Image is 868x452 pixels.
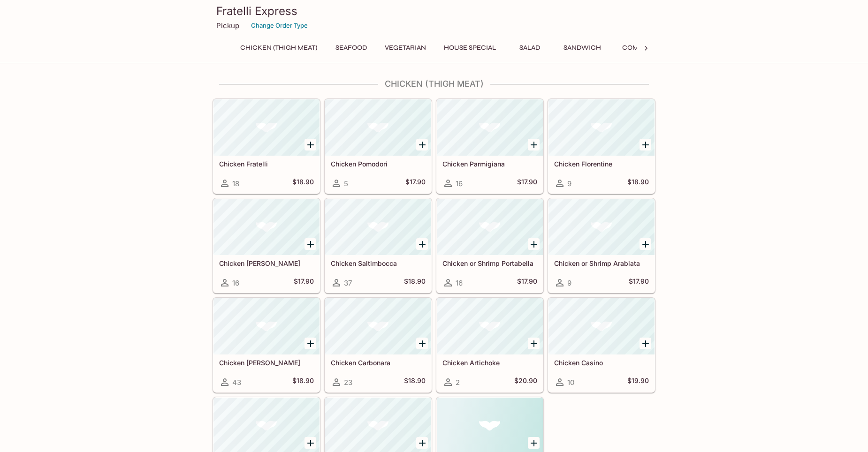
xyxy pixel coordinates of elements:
[344,279,352,287] span: 37
[213,79,655,89] h4: Chicken (Thigh Meat)
[629,277,649,288] h5: $17.90
[437,99,543,156] div: Chicken Parmigiana
[437,199,543,255] div: Chicken or Shrimp Portabella
[232,179,239,188] span: 18
[554,359,649,367] h5: Chicken Casino
[219,259,314,267] h5: Chicken [PERSON_NAME]
[305,437,316,449] button: Add Chicken & Sausage Pomodori
[640,238,651,250] button: Add Chicken or Shrimp Arabiata
[567,179,571,188] span: 9
[548,298,655,354] div: Chicken Casino
[436,298,543,392] a: Chicken Artichoke2$20.90
[344,179,348,188] span: 5
[213,198,320,293] a: Chicken [PERSON_NAME]16$17.90
[219,359,314,367] h5: Chicken [PERSON_NAME]
[437,298,543,354] div: Chicken Artichoke
[554,259,649,267] h5: Chicken or Shrimp Arabiata
[235,41,322,54] button: Chicken (Thigh Meat)
[292,178,314,189] h5: $18.90
[640,139,651,151] button: Add Chicken Florentine
[528,139,540,151] button: Add Chicken Parmigiana
[436,99,543,194] a: Chicken Parmigiana16$17.90
[442,359,537,367] h5: Chicken Artichoke
[567,279,571,287] span: 9
[325,199,431,255] div: Chicken Saltimbocca
[232,279,239,287] span: 16
[442,259,537,267] h5: Chicken or Shrimp Portabella
[213,298,320,392] a: Chicken [PERSON_NAME]43$18.90
[325,298,432,392] a: Chicken Carbonara23$18.90
[331,359,426,367] h5: Chicken Carbonara
[325,99,431,156] div: Chicken Pomodori
[405,178,426,189] h5: $17.90
[294,277,314,288] h5: $17.90
[213,298,320,354] div: Chicken Alfredo
[614,41,656,54] button: Combo
[380,41,431,54] button: Vegetarian
[436,198,543,293] a: Chicken or Shrimp Portabella16$17.90
[232,378,241,387] span: 43
[213,99,320,156] div: Chicken Fratelli
[456,279,463,287] span: 16
[567,378,574,387] span: 10
[528,338,540,349] button: Add Chicken Artichoke
[456,378,460,387] span: 2
[548,199,655,255] div: Chicken or Shrimp Arabiata
[404,377,426,388] h5: $18.90
[548,99,655,194] a: Chicken Florentine9$18.90
[442,160,537,168] h5: Chicken Parmigiana
[331,160,426,168] h5: Chicken Pomodori
[640,338,651,349] button: Add Chicken Casino
[548,99,655,156] div: Chicken Florentine
[213,199,320,255] div: Chicken Basilio
[416,338,428,349] button: Add Chicken Carbonara
[216,4,652,18] h3: Fratelli Express
[216,21,239,30] p: Pickup
[416,437,428,449] button: Add Chicken Bruno
[558,41,606,54] button: Sandwich
[509,41,551,54] button: Salad
[305,338,316,349] button: Add Chicken Alfredo
[416,139,428,151] button: Add Chicken Pomodori
[325,198,432,293] a: Chicken Saltimbocca37$18.90
[548,298,655,392] a: Chicken Casino10$19.90
[292,377,314,388] h5: $18.90
[554,160,649,168] h5: Chicken Florentine
[439,41,501,54] button: House Special
[344,378,352,387] span: 23
[517,277,537,288] h5: $17.90
[325,99,432,194] a: Chicken Pomodori5$17.90
[325,298,431,354] div: Chicken Carbonara
[213,99,320,194] a: Chicken Fratelli18$18.90
[528,238,540,250] button: Add Chicken or Shrimp Portabella
[330,41,372,54] button: Seafood
[305,139,316,151] button: Add Chicken Fratelli
[331,259,426,267] h5: Chicken Saltimbocca
[627,178,649,189] h5: $18.90
[404,277,426,288] h5: $18.90
[219,160,314,168] h5: Chicken Fratelli
[627,377,649,388] h5: $19.90
[528,437,540,449] button: Add Chicken Piccata
[416,238,428,250] button: Add Chicken Saltimbocca
[548,198,655,293] a: Chicken or Shrimp Arabiata9$17.90
[517,178,537,189] h5: $17.90
[305,238,316,250] button: Add Chicken Basilio
[247,18,312,33] button: Change Order Type
[514,377,537,388] h5: $20.90
[456,179,463,188] span: 16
